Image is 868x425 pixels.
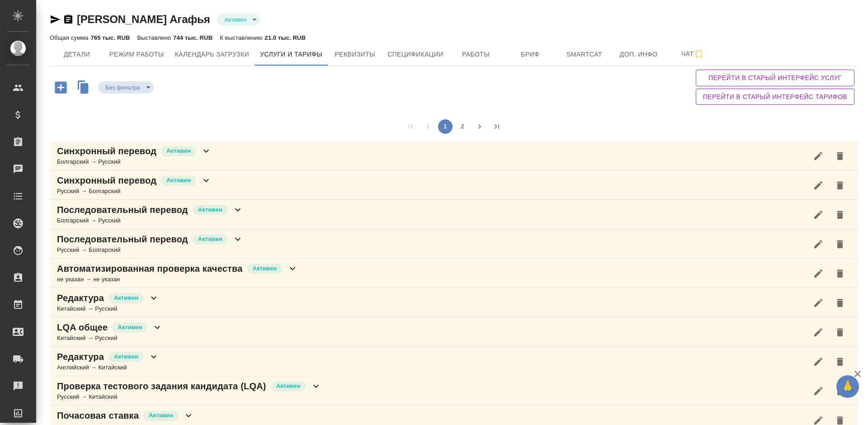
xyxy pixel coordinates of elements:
p: Проверка тестового задания кандидата (LQA) [57,380,266,392]
button: Добавить услугу [48,78,73,97]
p: Выставлено [137,34,174,41]
div: Болгарский → Русский [57,216,243,225]
button: Редактировать услугу [807,204,829,226]
button: Удалить услугу [829,233,851,255]
span: Реквизиты [333,49,377,60]
span: 🙏 [840,377,855,396]
p: Автоматизированная проверка качества [57,262,243,275]
div: LQA общееАктивенКитайский → Русский [50,317,858,347]
span: Режим работы [109,49,164,60]
button: Go to page 2 [455,119,470,134]
button: Перейти в старый интерфейс услуг [696,70,854,86]
p: Активен [166,146,191,156]
a: [PERSON_NAME] Агафья [77,13,210,25]
p: Последовательный перевод [57,233,188,246]
div: не указан → не указан [57,275,298,284]
button: Редактировать услугу [807,263,829,284]
span: Smartcat [563,49,606,60]
button: Go to next page [472,119,487,134]
p: Редактура [57,292,104,304]
p: Синхронный перевод [57,174,156,187]
button: Редактировать услугу [807,351,829,373]
div: Активен [98,81,154,94]
p: 744 тыс. RUB [173,34,212,41]
p: Активен [118,323,142,332]
button: Удалить услугу [829,175,851,196]
p: Почасовая ставка [57,409,139,422]
p: Активен [198,235,222,244]
div: Русский → Китайский [57,392,321,401]
span: Доп. инфо [617,49,660,60]
p: Активен [114,352,138,361]
div: Китайский → Русский [57,334,163,343]
button: Редактировать услугу [807,380,829,402]
span: Детали [55,49,99,60]
span: Перейти в старый интерфейс услуг [703,72,847,84]
button: Редактировать услугу [807,292,829,314]
p: Активен [114,293,138,302]
p: Редактура [57,350,104,363]
span: Работы [454,49,498,60]
div: Русский → Болгарский [57,187,212,196]
p: К выставлению [220,34,264,41]
button: Без фильтра [103,84,143,91]
span: Услуги и тарифы [260,49,322,60]
div: Русский → Болгарский [57,246,243,255]
svg: Подписаться [693,49,704,60]
span: Перейти в старый интерфейс тарифов [703,91,847,103]
p: Активен [166,176,191,185]
p: Синхронный перевод [57,145,156,157]
button: Удалить услугу [829,380,851,402]
p: Активен [276,382,301,391]
button: Go to last page [490,119,504,134]
div: Синхронный переводАктивенРусский → Болгарский [50,170,858,200]
button: 🙏 [836,375,859,398]
div: Активен [217,14,260,26]
div: Автоматизированная проверка качестваАктивенне указан → не указан [50,259,858,288]
button: Редактировать услугу [807,175,829,196]
p: LQA общее [57,321,108,334]
button: Скопировать услуги другого исполнителя [73,78,98,99]
nav: pagination navigation [402,119,505,134]
button: Удалить услугу [829,351,851,373]
button: Перейти в старый интерфейс тарифов [696,89,854,105]
p: 21.0 тыс. RUB [264,34,306,41]
button: Удалить услугу [829,204,851,226]
span: Чат [671,48,715,60]
button: Скопировать ссылку [63,14,74,25]
p: Активен [253,264,277,273]
div: Китайский → Русский [57,304,159,313]
button: Скопировать ссылку для ЯМессенджера [50,14,61,25]
div: Английский → Китайский [57,363,159,372]
p: Последовательный перевод [57,203,188,216]
span: Спецификации [387,49,443,60]
p: Общая сумма [50,34,90,41]
div: Последовательный переводАктивенРусский → Болгарский [50,229,858,259]
div: РедактураАктивенАнглийский → Китайский [50,347,858,376]
span: Календарь загрузки [175,49,250,60]
button: Удалить услугу [829,263,851,284]
button: Удалить услугу [829,321,851,343]
button: Редактировать услугу [807,321,829,343]
p: Активен [149,411,173,420]
button: Редактировать услугу [807,145,829,167]
button: Удалить услугу [829,292,851,314]
button: Редактировать услугу [807,233,829,255]
div: Последовательный переводАктивенБолгарский → Русский [50,200,858,229]
div: Синхронный переводАктивенБолгарский → Русский [50,141,858,170]
button: Активен [222,16,249,24]
p: 765 тыс. RUB [90,34,130,41]
button: Удалить услугу [829,145,851,167]
div: РедактураАктивенКитайский → Русский [50,288,858,317]
div: Болгарский → Русский [57,157,212,166]
span: Бриф [509,49,552,60]
div: Проверка тестового задания кандидата (LQA)АктивенРусский → Китайский [50,376,858,406]
p: Активен [198,205,222,214]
